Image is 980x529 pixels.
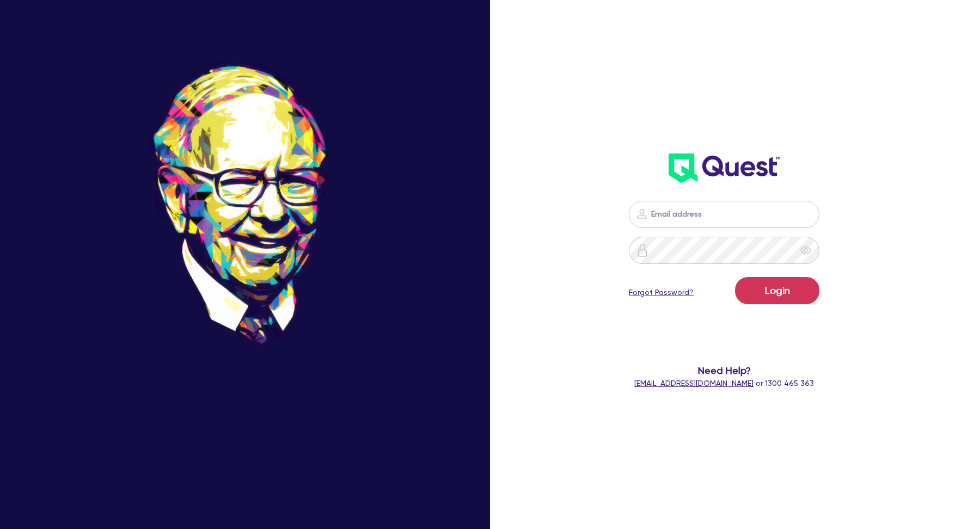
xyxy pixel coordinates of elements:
[735,277,819,304] button: Login
[629,201,819,228] input: Email address
[669,153,780,183] img: wH2k97JdezQIQAAAABJRU5ErkJggg==
[634,379,754,387] a: [EMAIL_ADDRESS][DOMAIN_NAME]
[634,379,814,387] span: or 1300 465 363
[629,287,694,298] a: Forgot Password?
[635,207,648,220] img: icon-password
[636,244,649,257] img: icon-password
[594,363,855,378] span: Need Help?
[800,245,811,256] span: eye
